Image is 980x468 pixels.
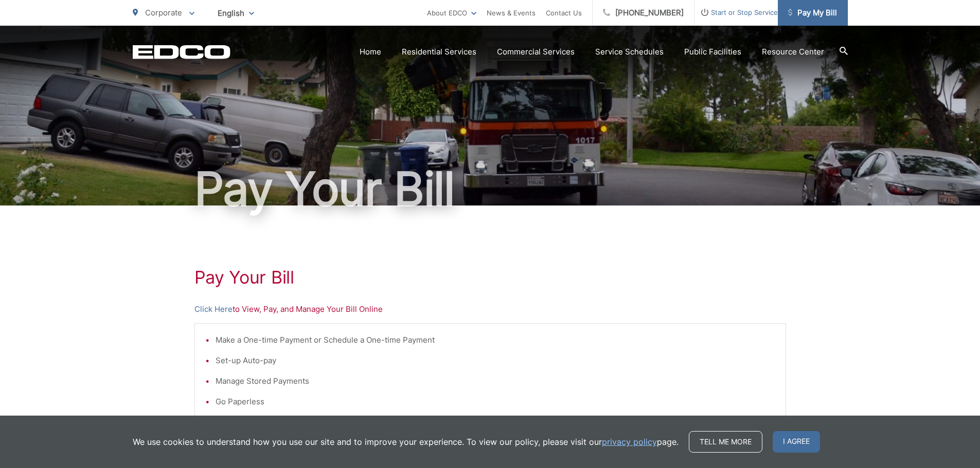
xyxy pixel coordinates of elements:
[487,7,536,19] a: News & Events
[788,7,837,19] span: Pay My Bill
[762,46,824,58] a: Resource Center
[145,8,182,17] span: Corporate
[546,7,582,19] a: Contact Us
[216,396,775,408] li: Go Paperless
[402,46,476,58] a: Residential Services
[497,46,575,58] a: Commercial Services
[595,46,664,58] a: Service Schedules
[194,267,786,288] h1: Pay Your Bill
[773,431,820,453] span: I agree
[133,45,230,59] a: EDCD logo. Return to the homepage.
[360,46,381,58] a: Home
[133,163,848,215] h1: Pay Your Bill
[194,303,786,315] p: to View, Pay, and Manage Your Bill Online
[684,46,741,58] a: Public Facilities
[602,436,657,448] a: privacy policy
[194,303,233,315] a: Click Here
[210,4,262,22] span: English
[216,354,775,367] li: Set-up Auto-pay
[216,375,775,387] li: Manage Stored Payments
[689,431,762,453] a: Tell me more
[427,7,476,19] a: About EDCO
[216,334,775,346] li: Make a One-time Payment or Schedule a One-time Payment
[133,436,679,448] p: We use cookies to understand how you use our site and to improve your experience. To view our pol...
